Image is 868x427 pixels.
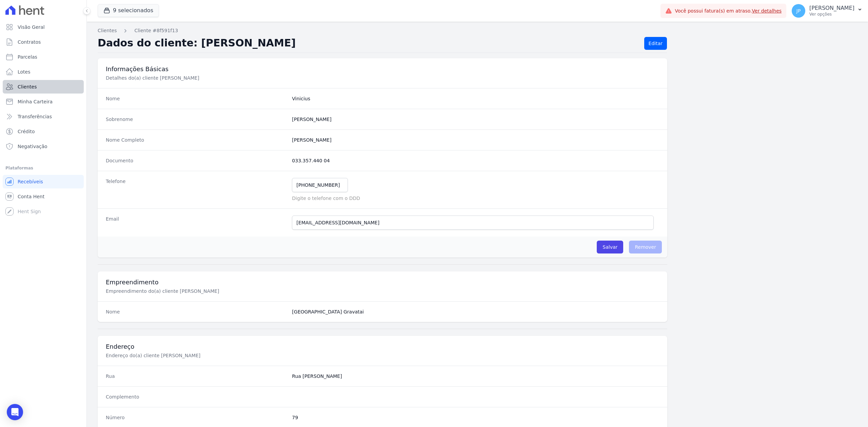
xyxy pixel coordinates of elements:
a: Contratos [3,35,84,49]
span: Negativação [18,143,47,150]
a: Parcelas [3,50,84,64]
h2: Dados do cliente: [PERSON_NAME] [98,37,639,50]
dt: Nome [106,308,287,315]
dt: Nome [106,95,287,102]
dt: Documento [106,157,287,164]
span: Parcelas [18,54,37,60]
dt: Rua [106,373,287,380]
dt: Nome Completo [106,137,287,143]
dt: Número [106,414,287,421]
div: Plataformas [5,164,81,172]
dd: 79 [292,414,659,421]
p: Ver opções [809,12,854,17]
span: Clientes [18,83,37,90]
a: Ver detalhes [752,8,782,14]
dd: Vinicius [292,95,659,102]
span: Crédito [18,128,35,135]
p: Digite o telefone com o DDD [292,195,659,202]
span: Transferências [18,113,52,120]
a: Editar [644,37,667,50]
h3: Endereço [106,343,659,351]
nav: Breadcrumb [98,27,857,34]
a: Cliente #8f591f13 [134,27,178,34]
span: Conta Hent [18,193,44,200]
input: Salvar [597,241,623,253]
a: Clientes [98,27,117,34]
dd: Rua [PERSON_NAME] [292,373,659,380]
a: Recebíveis [3,175,84,188]
dt: Telefone [106,178,287,202]
dd: 033.357.440 04 [292,157,659,164]
a: Minha Carteira [3,95,84,108]
a: Crédito [3,125,84,138]
span: Contratos [18,39,41,45]
dt: Email [106,216,287,230]
a: Conta Hent [3,190,84,203]
dt: Complemento [106,393,287,400]
div: Open Intercom Messenger [7,404,23,420]
a: Lotes [3,65,84,79]
p: [PERSON_NAME] [809,5,854,12]
dd: [GEOGRAPHIC_DATA] Gravatai [292,308,659,315]
span: Recebíveis [18,178,43,185]
dd: [PERSON_NAME] [292,116,659,123]
span: Minha Carteira [18,98,53,105]
p: Detalhes do(a) cliente [PERSON_NAME] [106,75,334,81]
h3: Empreendimento [106,278,659,286]
a: Visão Geral [3,20,84,34]
p: Empreendimento do(a) cliente [PERSON_NAME] [106,288,334,294]
span: JP [796,8,801,13]
button: JP [PERSON_NAME] Ver opções [786,1,868,20]
h3: Informações Básicas [106,65,659,73]
p: Endereço do(a) cliente [PERSON_NAME] [106,352,334,359]
span: Você possui fatura(s) em atraso. [675,7,782,15]
a: Clientes [3,80,84,94]
span: Lotes [18,68,31,75]
a: Transferências [3,110,84,123]
span: Visão Geral [18,24,45,30]
a: Negativação [3,140,84,153]
button: 9 selecionados [98,4,159,17]
dd: [PERSON_NAME] [292,137,659,143]
span: Remover [629,241,662,253]
dt: Sobrenome [106,116,287,123]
